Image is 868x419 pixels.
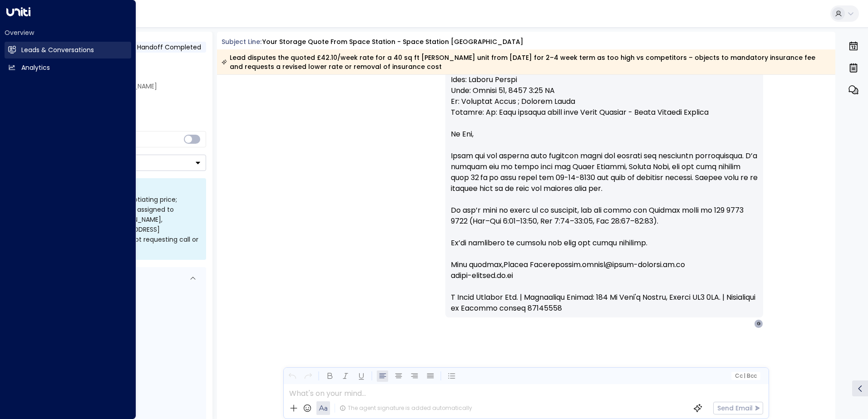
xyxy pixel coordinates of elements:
a: Leads & Conversations [5,42,131,58]
span: Subject Line: [222,37,261,46]
h2: Overview [5,28,131,37]
div: The agent signature is added automatically [340,404,472,412]
button: Cc|Bcc [731,372,760,380]
div: Lead disputes the quoted £42.10/week rate for a 40 sq ft [PERSON_NAME] unit from [DATE] for 2–4 w... [222,53,830,71]
div: G [754,319,763,328]
button: Undo [286,370,298,382]
a: Analytics [5,59,131,76]
h2: Analytics [21,63,50,73]
span: Handoff Completed [137,43,201,52]
span: | [744,373,745,379]
h2: Leads & Conversations [21,45,94,55]
button: Redo [302,370,314,382]
div: Your storage quote from Space Station - Space Station [GEOGRAPHIC_DATA] [262,37,523,47]
span: Cc Bcc [735,373,756,379]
